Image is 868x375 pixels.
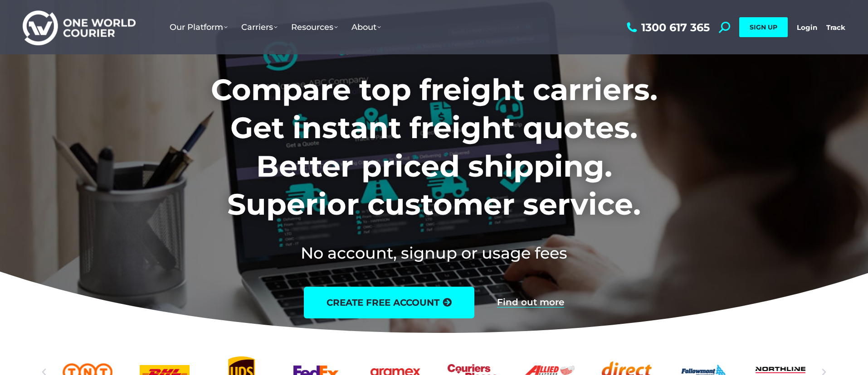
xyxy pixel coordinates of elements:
span: Carriers [241,22,278,32]
a: Our Platform [163,13,234,41]
a: About [345,13,388,41]
h1: Compare top freight carriers. Get instant freight quotes. Better priced shipping. Superior custom... [151,71,717,224]
span: Our Platform [170,22,228,32]
a: Track [826,23,845,32]
a: SIGN UP [739,17,788,37]
h2: No account, signup or usage fees [151,242,717,264]
span: Resources [291,22,338,32]
img: One World Courier [23,9,136,46]
a: 1300 617 365 [624,22,710,33]
span: SIGN UP [750,23,777,31]
a: Resources [284,13,345,41]
a: Carriers [234,13,284,41]
a: Login [797,23,817,32]
span: About [351,22,381,32]
a: Find out more [497,298,564,308]
a: create free account [304,287,474,318]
